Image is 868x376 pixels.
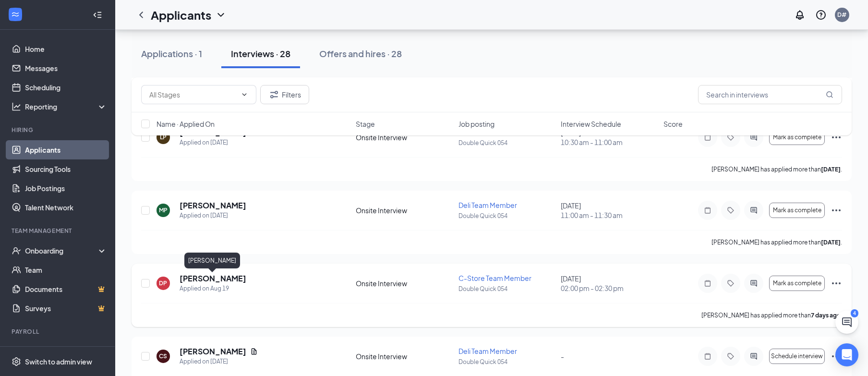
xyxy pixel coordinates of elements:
[698,85,842,104] input: Search in interviews
[773,207,821,214] span: Mark as complete
[769,349,825,364] button: Schedule interview
[831,205,842,216] svg: Ellipses
[12,102,21,111] svg: Analysis
[771,353,823,360] span: Schedule interview
[458,119,494,129] span: Job posting
[25,342,107,361] a: PayrollCrown
[835,311,858,334] button: ChatActive
[12,126,105,134] div: Hiring
[561,119,621,129] span: Interview Schedule
[180,357,258,366] div: Applied on [DATE]
[25,299,107,318] a: SurveysCrown
[811,312,841,319] b: 7 days ago
[241,91,248,98] svg: ChevronDown
[794,9,806,21] svg: Notifications
[821,166,841,173] b: [DATE]
[25,357,92,366] div: Switch to admin view
[458,358,555,366] p: Double Quick 054
[231,48,290,60] div: Interviews · 28
[268,89,280,100] svg: Filter
[458,285,555,293] p: Double Quick 054
[25,198,107,217] a: Talent Network
[25,279,107,299] a: DocumentsCrown
[12,357,21,366] svg: Settings
[458,274,531,282] span: C-Store Team Member
[748,206,759,214] svg: ActiveChat
[702,352,713,360] svg: Note
[356,352,453,361] div: Onsite Interview
[561,210,658,220] span: 11:00 am - 11:30 am
[93,10,102,20] svg: Collapse
[180,284,246,293] div: Applied on Aug 19
[561,352,564,361] span: -
[319,48,402,60] div: Offers and hires · 28
[711,165,842,173] p: [PERSON_NAME] has applied more than .
[151,7,211,23] h1: Applicants
[773,280,821,287] span: Mark as complete
[180,211,246,220] div: Applied on [DATE]
[561,201,658,220] div: [DATE]
[831,351,842,362] svg: Ellipses
[12,246,21,255] svg: UserCheck
[561,283,658,293] span: 02:00 pm - 02:30 pm
[25,59,107,78] a: Messages
[135,9,147,21] svg: ChevronLeft
[180,200,246,211] h5: [PERSON_NAME]
[838,11,847,19] div: D#
[769,276,825,291] button: Mark as complete
[159,206,168,214] div: MP
[561,274,658,293] div: [DATE]
[826,91,833,98] svg: MagnifyingGlass
[458,347,517,355] span: Deli Team Member
[11,10,20,19] svg: WorkstreamLogo
[748,279,759,287] svg: ActiveChat
[184,253,240,268] div: [PERSON_NAME]
[250,348,258,355] svg: Document
[725,279,736,287] svg: Tag
[711,238,842,246] p: [PERSON_NAME] has applied more than .
[260,85,309,104] button: Filter Filters
[159,352,168,360] div: CS
[821,239,841,246] b: [DATE]
[215,9,227,21] svg: ChevronDown
[663,119,683,129] span: Score
[25,179,107,198] a: Job Postings
[725,206,736,214] svg: Tag
[769,203,825,218] button: Mark as complete
[25,159,107,179] a: Sourcing Tools
[157,119,215,129] span: Name · Applied On
[356,279,453,288] div: Onsite Interview
[25,246,99,255] div: Onboarding
[831,278,842,289] svg: Ellipses
[458,212,555,220] p: Double Quick 054
[25,102,108,111] div: Reporting
[12,327,105,336] div: Payroll
[748,352,759,360] svg: ActiveChat
[356,206,453,215] div: Onsite Interview
[851,309,858,317] div: 4
[25,260,107,279] a: Team
[12,227,105,235] div: Team Management
[180,346,246,357] h5: [PERSON_NAME]
[25,140,107,159] a: Applicants
[159,279,168,287] div: DP
[815,9,827,21] svg: QuestionInfo
[149,89,237,100] input: All Stages
[725,352,736,360] svg: Tag
[25,78,107,97] a: Scheduling
[702,279,713,287] svg: Note
[702,206,713,214] svg: Note
[141,48,202,60] div: Applications · 1
[841,316,853,328] svg: ChatActive
[835,343,858,366] div: Open Intercom Messenger
[25,39,107,59] a: Home
[458,201,517,209] span: Deli Team Member
[701,311,842,319] p: [PERSON_NAME] has applied more than .
[180,273,246,284] h5: [PERSON_NAME]
[356,119,375,129] span: Stage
